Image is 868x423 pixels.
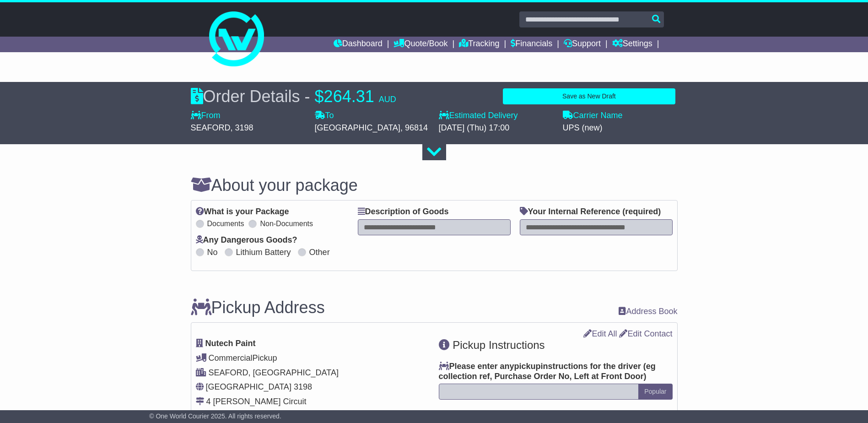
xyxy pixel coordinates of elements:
[260,219,313,228] label: Non-Documents
[207,219,244,228] label: Documents
[207,248,218,258] label: No
[236,248,291,258] label: Lithium Battery
[439,123,554,133] div: [DATE] (Thu) 17:00
[400,123,428,132] span: , 96814
[619,307,677,317] a: Address Book
[439,362,656,381] span: eg collection ref, Purchase Order No, Left at Front Door
[315,111,334,121] label: To
[196,235,297,245] label: Any Dangerous Goods?
[379,95,396,104] span: AUD
[520,207,661,217] label: Your Internal Reference (required)
[503,88,675,104] button: Save as New Draft
[196,353,430,363] div: Pickup
[583,329,617,338] a: Edit All
[196,207,289,217] label: What is your Package
[563,111,623,121] label: Carrier Name
[206,382,291,391] span: [GEOGRAPHIC_DATA]
[209,368,339,377] span: SEAFORD, [GEOGRAPHIC_DATA]
[612,37,652,52] a: Settings
[209,353,253,363] span: Commercial
[439,111,554,121] label: Estimated Delivery
[453,339,545,351] span: Pickup Instructions
[191,298,325,317] h3: Pickup Address
[149,412,281,420] span: © One World Courier 2025. All rights reserved.
[563,123,678,133] div: UPS (new)
[315,123,400,132] span: [GEOGRAPHIC_DATA]
[206,397,307,407] div: 4 [PERSON_NAME] Circuit
[334,37,383,52] a: Dashboard
[324,87,374,106] span: 264.31
[514,362,541,371] span: pickup
[191,176,678,195] h3: About your package
[205,339,256,348] span: Nutech Paint
[564,37,601,52] a: Support
[358,207,449,217] label: Description of Goods
[294,382,312,391] span: 3198
[231,123,253,132] span: , 3198
[394,37,447,52] a: Quote/Book
[191,123,231,132] span: SEAFORD
[511,37,552,52] a: Financials
[315,87,324,106] span: $
[191,111,221,121] label: From
[309,248,330,258] label: Other
[439,362,673,381] label: Please enter any instructions for the driver ( )
[459,37,499,52] a: Tracking
[638,384,672,400] button: Popular
[619,329,672,338] a: Edit Contact
[191,87,396,106] div: Order Details -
